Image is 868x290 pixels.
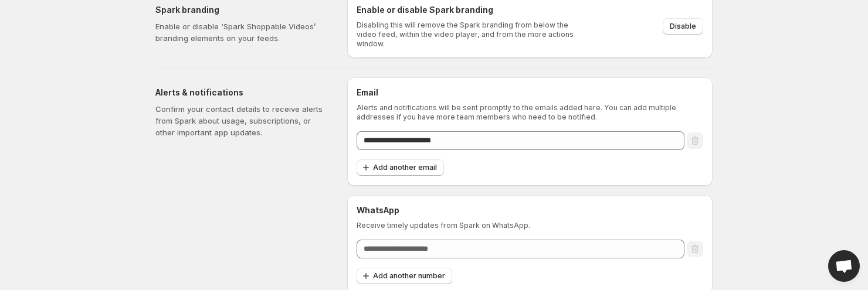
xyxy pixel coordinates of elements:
[357,268,452,284] button: Add another number
[357,204,703,216] h6: WhatsApp
[357,4,581,16] h6: Enable or disable Spark branding
[357,221,703,230] p: Receive timely updates from Spark on WhatsApp.
[155,21,328,44] p: Enable or disable ‘Spark Shoppable Videos’ branding elements on your feeds.
[357,21,581,49] p: Disabling this will remove the Spark branding from below the video feed, within the video player,...
[373,163,437,172] span: Add another email
[155,103,328,138] p: Confirm your contact details to receive alerts from Spark about usage, subscriptions, or other im...
[828,250,860,282] a: Open chat
[373,271,445,281] span: Add another number
[155,87,328,98] h5: Alerts & notifications
[357,103,703,122] p: Alerts and notifications will be sent promptly to the emails added here. You can add multiple add...
[357,159,444,176] button: Add another email
[357,87,703,98] h6: Email
[670,22,696,31] span: Disable
[155,4,328,16] h5: Spark branding
[663,18,703,35] button: Disable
